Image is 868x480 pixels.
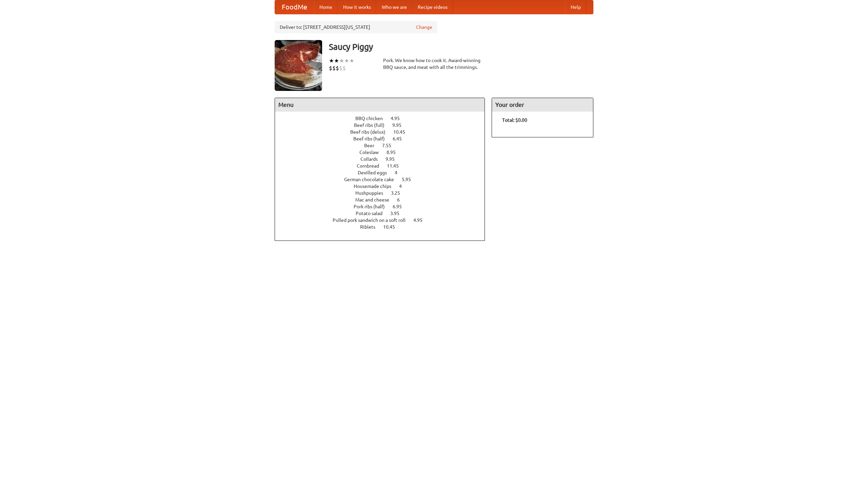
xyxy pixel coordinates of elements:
span: 4 [399,184,409,189]
a: Who we are [376,0,412,14]
li: ★ [349,57,354,64]
a: Help [565,0,586,14]
b: Total: $0.00 [502,117,527,123]
a: Beef ribs (delux) 10.45 [350,129,418,135]
h3: Saucy Piggy [329,40,593,54]
a: Home [314,0,338,14]
a: Potato salad 3.95 [356,211,412,216]
span: 9.95 [392,122,408,128]
a: How it works [338,0,376,14]
span: 5.95 [402,177,418,182]
li: ★ [344,57,349,64]
a: Devilled eggs 4 [358,170,410,175]
span: Devilled eggs [358,170,394,175]
span: 6.45 [393,136,409,141]
a: Cornbread 11.45 [357,163,411,169]
a: FoodMe [275,0,314,14]
span: Riblets [360,224,382,230]
li: ★ [329,57,334,64]
span: Coleslaw [359,150,386,155]
a: Mac and cheese 6 [355,197,412,203]
h4: Menu [275,98,485,112]
div: Deliver to: [STREET_ADDRESS][US_STATE] [275,21,437,33]
span: Beer [364,143,381,148]
a: Pulled pork sandwich on a soft roll 4.95 [333,217,435,223]
a: Collards 9.95 [360,156,407,162]
span: Mac and cheese [355,197,396,203]
span: 3.25 [391,190,407,196]
span: Collards [360,156,384,162]
span: BBQ chicken [355,116,390,121]
li: $ [336,64,339,72]
a: Beer 7.55 [364,143,404,148]
span: Pulled pork sandwich on a soft roll [333,217,412,223]
h4: Your order [492,98,593,112]
span: 4.95 [413,217,429,223]
a: Recipe videos [412,0,453,14]
li: ★ [339,57,344,64]
a: Change [416,24,432,31]
span: Pork ribs (half) [354,204,392,209]
span: 6.95 [393,204,409,209]
img: angular.jpg [275,40,322,91]
span: 9.95 [386,156,401,162]
a: Pork ribs (half) 6.95 [354,204,414,209]
span: German chocolate cake [344,177,401,182]
span: 10.45 [383,224,402,230]
li: ★ [334,57,339,64]
span: Cornbread [357,163,386,169]
a: BBQ chicken 4.95 [355,116,412,121]
span: 3.95 [390,211,406,216]
span: 8.95 [387,150,402,155]
span: 6 [397,197,407,203]
span: Hushpuppies [355,190,390,196]
li: $ [339,64,342,72]
span: 7.55 [382,143,398,148]
span: 10.45 [393,129,412,135]
a: Riblets 10.45 [360,224,408,230]
a: Hushpuppies 3.25 [355,190,413,196]
span: 4 [395,170,404,175]
a: Housemade chips 4 [354,184,414,189]
span: 4.95 [391,116,407,121]
span: Beef ribs (delux) [350,129,392,135]
a: Coleslaw 8.95 [359,150,408,155]
a: German chocolate cake 5.95 [344,177,423,182]
li: $ [329,64,332,72]
li: $ [332,64,336,72]
span: Beef ribs (full) [354,122,391,128]
a: Beef ribs (half) 6.45 [353,136,414,141]
li: $ [342,64,346,72]
span: 11.45 [387,163,406,169]
span: Potato salad [356,211,389,216]
div: Pork. We know how to cook it. Award-winning BBQ sauce, and meat with all the trimmings. [383,57,485,71]
a: Beef ribs (full) 9.95 [354,122,414,128]
span: Housemade chips [354,184,398,189]
span: Beef ribs (half) [353,136,392,141]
